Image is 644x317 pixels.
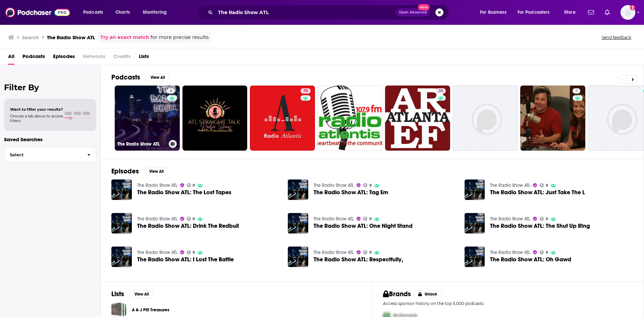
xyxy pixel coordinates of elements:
[138,7,175,18] button: open menu
[111,213,132,233] img: The Radio Show ATL: Drink The Redbull
[129,290,154,298] button: View All
[465,179,485,200] a: The Radio Show ATL: Just Take The L
[8,51,14,65] span: All
[314,250,354,255] a: The Radio Show ATL
[288,179,308,200] img: The Radio Show ATL: Tag Em
[111,7,134,18] a: Charts
[193,184,195,187] span: 8
[301,88,311,94] a: 75
[575,88,578,95] span: 7
[117,141,166,147] h3: The Radio Show ATL
[111,73,140,82] h2: Podcasts
[111,247,132,267] img: The Radio Show ATL: I Lost The Battle
[363,217,372,221] a: 8
[383,290,411,298] h2: Brands
[111,290,124,298] h2: Lists
[22,34,39,41] h3: Search
[144,167,168,175] button: View All
[600,35,633,40] button: Send feedback
[137,250,177,255] a: The Radio Show ATL
[396,8,430,16] button: Open AdvancedNew
[5,6,70,19] img: Podchaser - Follow, Share and Rate Podcasts
[111,179,132,200] img: The Radio Show ATL: The Lost Tapes
[546,251,548,254] span: 8
[111,73,170,82] a: PodcastsView All
[288,213,308,233] img: The Radio Show ATL: One Night Stand
[383,301,633,306] p: Access sponsor history on the top 5,000 podcasts.
[490,257,571,262] a: The Radio Show ATL: Oh Gawd
[83,51,105,65] span: Networks
[314,190,388,195] a: The Radio Show ATL: Tag Em
[540,183,548,187] a: 8
[203,5,455,20] div: Search podcasts, credits, & more...
[585,7,597,18] a: Show notifications dropdown
[215,7,396,18] input: Search podcasts, credits, & more...
[303,88,308,95] span: 75
[83,8,103,17] span: Podcasts
[438,88,443,95] span: 39
[546,184,548,187] span: 8
[193,217,195,220] span: 8
[369,217,372,220] span: 8
[22,51,45,65] a: Podcasts
[490,190,585,195] a: The Radio Show ATL: Just Take The L
[490,223,590,229] a: The Radio Show ATL: The Shut Up RIng
[10,107,63,112] span: Want to filter your results?
[465,213,485,233] a: The Radio Show ATL: The Shut Up RIng
[146,73,170,82] button: View All
[621,5,635,20] button: Show profile menu
[139,51,149,65] a: Lists
[115,86,180,151] a: 8The Radio Show ATL
[167,88,175,94] a: 8
[78,7,112,18] button: open menu
[113,51,131,65] span: Credits
[288,247,308,267] img: The Radio Show ATL: Respectfully,
[115,8,130,17] span: Charts
[137,257,234,262] a: The Radio Show ATL: I Lost The Battle
[53,51,75,65] a: Episodes
[4,136,96,143] p: Saved Searches
[151,34,209,41] span: for more precise results
[137,190,231,195] a: The Radio Show ATL: The Lost Tapes
[436,88,446,94] a: 39
[465,247,485,267] a: The Radio Show ATL: Oh Gawd
[540,217,548,221] a: 8
[100,34,149,41] a: Try an exact match
[4,153,82,157] span: Select
[187,217,195,221] a: 8
[480,8,506,17] span: For Business
[363,183,372,187] a: 8
[621,5,635,20] img: User Profile
[564,8,576,17] span: More
[314,257,403,262] a: The Radio Show ATL: Respectfully,
[111,167,168,175] a: EpisodesView All
[170,88,172,95] span: 8
[475,7,515,18] button: open menu
[385,86,450,151] a: 39
[137,223,239,229] a: The Radio Show ATL: Drink The Redbull
[111,290,154,298] a: ListsView All
[418,4,430,10] span: New
[621,5,635,20] span: Logged in as luilaking
[399,11,427,14] span: Open Advanced
[187,183,195,187] a: 8
[513,7,559,18] button: open menu
[314,223,413,229] a: The Radio Show ATL: One Night Stand
[10,114,63,123] span: Choose a tab above to access filters.
[314,216,354,222] a: The Radio Show ATL
[490,250,530,255] a: The Radio Show ATL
